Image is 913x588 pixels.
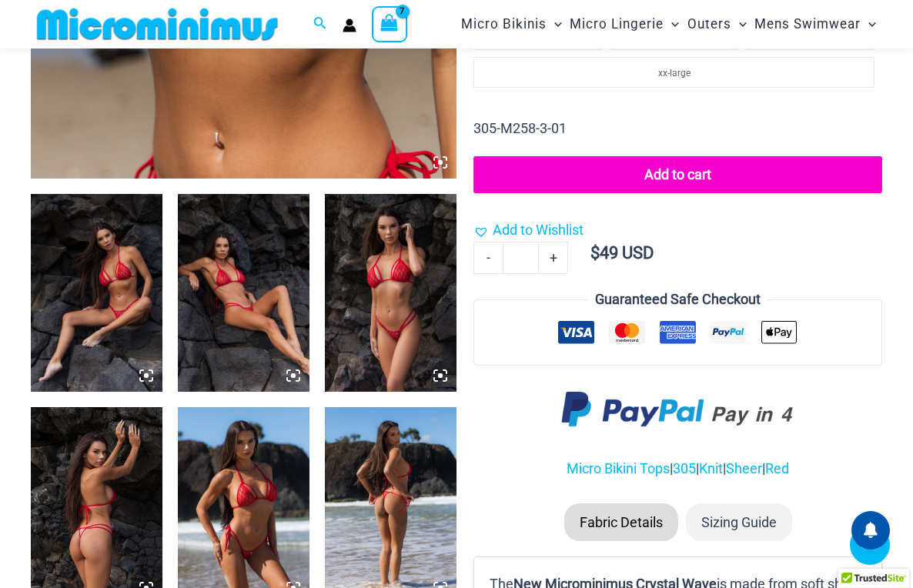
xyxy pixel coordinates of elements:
span: Menu Toggle [731,5,747,44]
a: Micro LingerieMenu ToggleMenu Toggle [566,5,683,44]
img: Crystal Waves 305 Tri Top 4149 Thong [325,194,456,391]
a: Micro Bikini Tops [567,460,670,476]
a: Account icon link [343,18,356,32]
button: Add to cart [473,156,882,193]
li: xx-large [473,57,875,88]
p: | | | | [473,457,882,480]
p: 305-M258-3-01 [473,117,882,140]
img: MM SHOP LOGO FLAT [31,7,284,42]
span: Outers [687,5,731,44]
li: Sizing Guide [686,503,792,542]
img: Crystal Waves 305 Tri Top 4149 Thong [31,194,162,391]
span: Micro Lingerie [570,5,664,44]
span: Menu Toggle [664,5,679,44]
a: View Shopping Cart, 7 items [372,6,407,42]
span: Mens Swimwear [754,5,861,44]
span: $ [590,243,600,262]
a: Red [765,460,789,476]
bdi: 49 USD [590,243,654,262]
span: xx-large [658,68,691,79]
a: Add to Wishlist [473,219,584,242]
a: OutersMenu ToggleMenu Toggle [684,5,751,44]
li: Fabric Details [564,503,678,542]
a: Search icon link [313,15,327,34]
span: Menu Toggle [547,5,562,44]
span: Menu Toggle [861,5,876,44]
span: Micro Bikinis [461,5,547,44]
nav: Site Navigation [455,2,882,46]
a: Micro BikinisMenu ToggleMenu Toggle [457,5,566,44]
span: Add to Wishlist [493,222,584,238]
legend: Guaranteed Safe Checkout [589,288,767,311]
a: + [539,242,568,274]
a: 305 [673,460,696,476]
img: Crystal Waves 305 Tri Top 4149 Thong [178,194,309,391]
a: Sheer [726,460,762,476]
input: Product quantity [503,242,539,274]
a: Mens SwimwearMenu ToggleMenu Toggle [751,5,880,44]
a: - [473,242,503,274]
a: Knit [699,460,723,476]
